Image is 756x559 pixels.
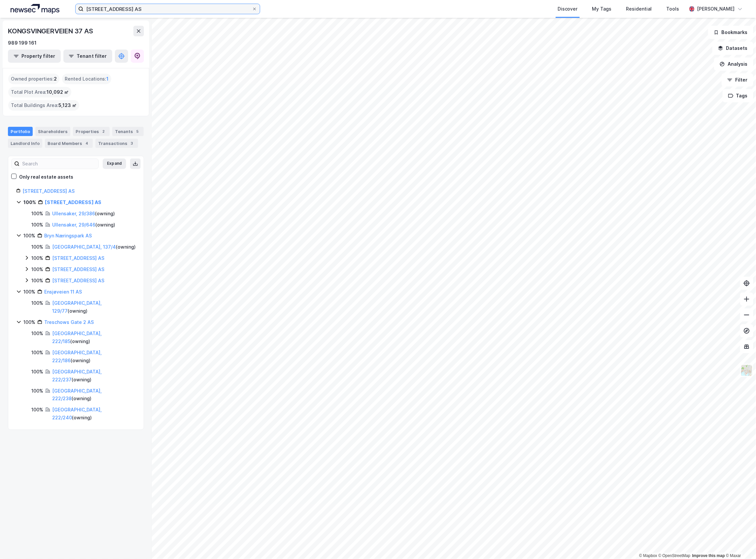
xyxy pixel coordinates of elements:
[52,243,136,251] div: ( owning )
[31,406,43,414] div: 100%
[23,232,35,240] div: 100%
[31,277,43,285] div: 100%
[8,74,59,84] div: Owned properties :
[52,368,136,384] div: ( owning )
[558,5,578,13] div: Discover
[52,330,136,345] div: ( owning )
[23,198,36,206] div: 100%
[723,527,756,559] iframe: Chat Widget
[692,553,725,558] a: Improve this map
[23,288,35,296] div: 100%
[52,299,136,315] div: ( owning )
[52,387,136,403] div: ( owning )
[52,210,115,218] div: ( owning )
[52,388,102,402] a: [GEOGRAPHIC_DATA], 222/238
[52,331,102,344] a: [GEOGRAPHIC_DATA], 222/185
[31,254,43,262] div: 100%
[52,350,102,363] a: [GEOGRAPHIC_DATA], 222/186
[639,553,657,558] a: Mapbox
[52,407,102,420] a: [GEOGRAPHIC_DATA], 222/240
[62,74,111,84] div: Rented Locations :
[8,100,79,111] div: Total Buildings Area :
[44,319,94,325] a: Treschows Gate 2 AS
[73,127,110,136] div: Properties
[52,244,116,250] a: [GEOGRAPHIC_DATA], 137/4
[52,221,115,229] div: ( owning )
[52,278,104,283] a: [STREET_ADDRESS] AS
[47,88,69,96] span: 10,092 ㎡
[45,199,101,205] a: [STREET_ADDRESS] AS
[723,89,753,102] button: Tags
[31,349,43,357] div: 100%
[22,188,75,194] a: [STREET_ADDRESS] AS
[106,75,109,83] span: 1
[708,26,753,39] button: Bookmarks
[8,139,42,148] div: Landlord Info
[31,330,43,337] div: 100%
[112,127,144,136] div: Tenants
[103,158,126,169] button: Expand
[8,50,61,63] button: Property filter
[667,5,679,13] div: Tools
[31,299,43,307] div: 100%
[19,173,73,181] div: Only real estate assets
[8,87,71,97] div: Total Plot Area :
[712,42,753,55] button: Datasets
[54,75,57,83] span: 2
[52,211,95,216] a: Ullensaker, 29/386
[52,369,102,382] a: [GEOGRAPHIC_DATA], 222/237
[31,243,43,251] div: 100%
[52,266,104,272] a: [STREET_ADDRESS] AS
[8,26,94,36] div: KONGSVINGERVEIEN 37 AS
[31,368,43,376] div: 100%
[31,265,43,273] div: 100%
[45,139,93,148] div: Board Members
[44,289,82,295] a: Ensjøveien 11 AS
[592,5,612,13] div: My Tags
[19,159,98,169] input: Search
[58,101,77,109] span: 5,123 ㎡
[52,300,102,314] a: [GEOGRAPHIC_DATA], 129/77
[722,73,753,87] button: Filter
[52,222,95,227] a: Ullensaker, 29/646
[100,128,107,135] div: 2
[84,4,252,14] input: Search by address, cadastre, landlords, tenants or people
[84,140,90,147] div: 4
[52,406,136,422] div: ( owning )
[659,553,691,558] a: OpenStreetMap
[23,318,35,326] div: 100%
[714,57,753,71] button: Analysis
[52,349,136,365] div: ( owning )
[8,127,33,136] div: Portfolio
[134,128,141,135] div: 5
[31,210,43,218] div: 100%
[11,4,59,14] img: logo.a4113a55bc3d86da70a041830d287a7e.svg
[52,255,104,261] a: [STREET_ADDRESS] AS
[95,139,138,148] div: Transactions
[44,233,92,238] a: Bryn Næringspark AS
[626,5,652,13] div: Residential
[129,140,135,147] div: 3
[723,527,756,559] div: Kontrollprogram for chat
[740,364,753,377] img: Z
[35,127,70,136] div: Shareholders
[8,39,37,47] div: 989 199 161
[63,50,112,63] button: Tenant filter
[31,221,43,229] div: 100%
[31,387,43,395] div: 100%
[697,5,735,13] div: [PERSON_NAME]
